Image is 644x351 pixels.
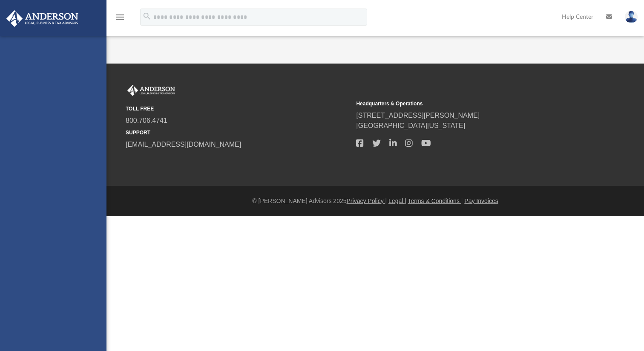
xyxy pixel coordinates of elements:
a: menu [115,16,125,22]
img: Anderson Advisors Platinum Portal [4,10,81,27]
a: [STREET_ADDRESS][PERSON_NAME] [356,112,480,119]
a: [GEOGRAPHIC_DATA][US_STATE] [356,122,465,129]
img: Anderson Advisors Platinum Portal [126,85,177,96]
a: [EMAIL_ADDRESS][DOMAIN_NAME] [126,141,241,148]
div: © [PERSON_NAME] Advisors 2025 [106,197,644,206]
small: TOLL FREE [126,105,350,113]
small: Headquarters & Operations [356,100,581,107]
i: menu [115,12,125,22]
i: search [142,12,152,21]
img: User Pic [625,11,638,23]
a: Pay Invoices [464,197,498,204]
a: 800.706.4741 [126,117,167,124]
a: Legal | [388,197,406,204]
small: SUPPORT [126,129,350,136]
a: Privacy Policy | [347,197,387,204]
a: Terms & Conditions | [408,197,463,204]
